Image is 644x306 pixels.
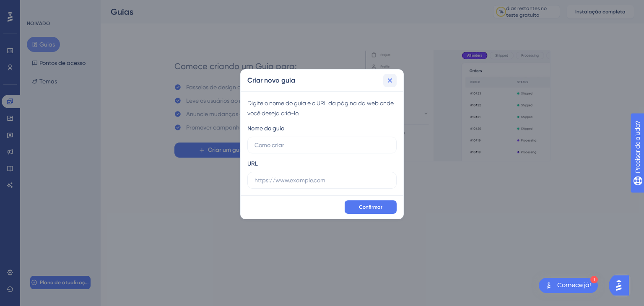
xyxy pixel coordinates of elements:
[247,76,295,84] font: Criar novo guia
[20,4,72,10] font: Precisar de ajuda?
[247,160,258,167] font: URL
[539,278,598,293] div: Abra a lista de verificação Comece!, módulos restantes: 1
[544,280,554,290] img: imagem-do-lançador-texto-alternativo
[254,140,390,150] input: Como criar
[254,176,390,185] input: https://www.example.com
[247,100,394,117] font: Digite o nome do guia e o URL da página da web onde você deseja criá-lo.
[593,277,595,282] font: 1
[247,125,285,132] font: Nome do guia
[359,204,382,210] font: Confirmar
[557,282,591,288] font: Comece já!
[609,273,634,298] iframe: Iniciador do Assistente de IA do UserGuiding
